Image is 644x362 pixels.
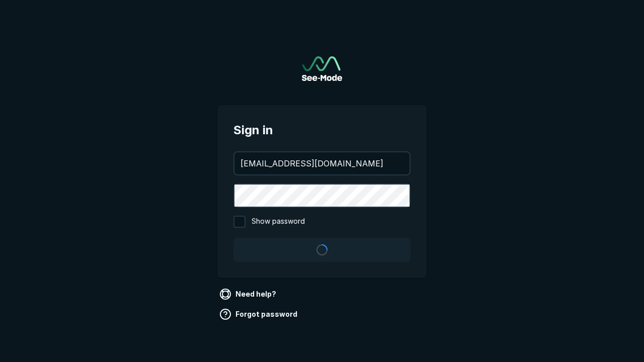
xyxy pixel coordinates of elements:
span: Sign in [233,121,411,139]
span: Show password [252,216,305,228]
a: Forgot password [217,306,301,322]
a: Need help? [217,286,280,302]
img: See-Mode Logo [302,56,342,81]
input: your@email.com [234,152,410,174]
a: Go to sign in [302,56,342,81]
